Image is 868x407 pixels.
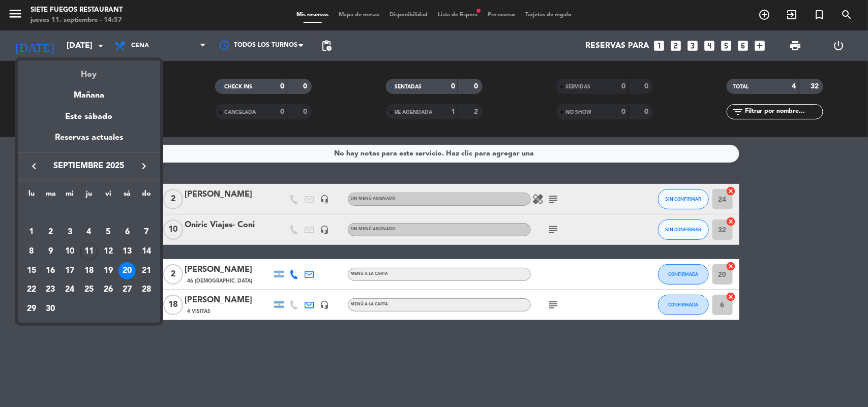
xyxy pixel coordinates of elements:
[100,281,117,298] div: 26
[42,281,59,298] div: 23
[60,280,79,300] td: 24 de septiembre de 2025
[61,281,78,298] div: 24
[79,188,99,204] th: jueves
[42,300,59,318] div: 30
[118,261,137,280] td: 20 de septiembre de 2025
[22,261,41,280] td: 15 de septiembre de 2025
[22,188,41,204] th: lunes
[43,160,135,173] span: septiembre 2025
[138,281,155,298] div: 28
[138,160,150,172] i: keyboard_arrow_right
[99,280,118,300] td: 26 de septiembre de 2025
[22,204,156,223] td: SEP.
[61,262,78,279] div: 17
[22,223,41,242] td: 1 de septiembre de 2025
[79,280,99,300] td: 25 de septiembre de 2025
[60,223,79,242] td: 3 de septiembre de 2025
[138,224,155,241] div: 7
[138,243,155,260] div: 14
[99,261,118,280] td: 19 de septiembre de 2025
[79,223,99,242] td: 4 de septiembre de 2025
[118,280,137,300] td: 27 de septiembre de 2025
[60,242,79,261] td: 10 de septiembre de 2025
[41,188,61,204] th: martes
[80,262,98,279] div: 18
[23,262,40,279] div: 15
[22,299,41,319] td: 29 de septiembre de 2025
[41,242,61,261] td: 9 de septiembre de 2025
[80,224,98,241] div: 4
[42,262,59,279] div: 16
[137,261,156,280] td: 21 de septiembre de 2025
[118,223,137,242] td: 6 de septiembre de 2025
[61,224,78,241] div: 3
[41,299,61,319] td: 30 de septiembre de 2025
[80,243,98,260] div: 11
[137,188,156,204] th: domingo
[41,280,61,300] td: 23 de septiembre de 2025
[99,223,118,242] td: 5 de septiembre de 2025
[61,243,78,260] div: 10
[23,224,40,241] div: 1
[118,262,136,279] div: 20
[99,242,118,261] td: 12 de septiembre de 2025
[23,300,40,318] div: 29
[25,160,43,173] button: keyboard_arrow_left
[99,188,118,204] th: viernes
[118,243,136,260] div: 13
[79,242,99,261] td: 11 de septiembre de 2025
[28,160,40,172] i: keyboard_arrow_left
[137,280,156,300] td: 28 de septiembre de 2025
[80,281,98,298] div: 25
[118,188,137,204] th: sábado
[60,188,79,204] th: miércoles
[18,103,160,131] div: Este sábado
[100,224,117,241] div: 5
[22,242,41,261] td: 8 de septiembre de 2025
[41,223,61,242] td: 2 de septiembre de 2025
[42,224,59,241] div: 2
[23,243,40,260] div: 8
[79,261,99,280] td: 18 de septiembre de 2025
[18,131,160,152] div: Reservas actuales
[42,243,59,260] div: 9
[41,261,61,280] td: 16 de septiembre de 2025
[22,280,41,300] td: 22 de septiembre de 2025
[18,60,160,81] div: Hoy
[135,160,153,173] button: keyboard_arrow_right
[138,262,155,279] div: 21
[118,242,137,261] td: 13 de septiembre de 2025
[23,281,40,298] div: 22
[137,223,156,242] td: 7 de septiembre de 2025
[118,281,136,298] div: 27
[18,81,160,102] div: Mañana
[100,262,117,279] div: 19
[137,242,156,261] td: 14 de septiembre de 2025
[100,243,117,260] div: 12
[118,224,136,241] div: 6
[60,261,79,280] td: 17 de septiembre de 2025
